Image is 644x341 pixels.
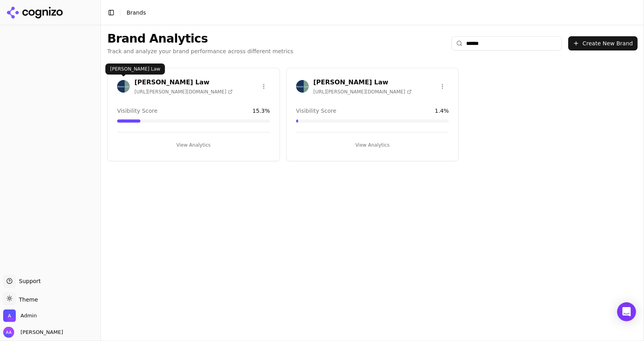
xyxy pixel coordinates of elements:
[17,329,63,336] span: [PERSON_NAME]
[3,327,63,338] button: Open user button
[107,47,293,55] p: Track and analyze your brand performance across different metrics
[127,9,146,17] nav: breadcrumb
[314,78,412,87] h3: [PERSON_NAME] Law
[3,309,16,322] img: Admin
[3,327,14,338] img: Alp Aysan
[568,36,638,50] button: Create New Brand
[296,107,336,115] span: Visibility Score
[296,139,449,151] button: View Analytics
[117,139,270,151] button: View Analytics
[617,302,636,321] div: Open Intercom Messenger
[117,80,130,93] img: Munley Law
[296,80,309,93] img: Munley Law
[117,107,157,115] span: Visibility Score
[314,89,412,95] span: [URL][PERSON_NAME][DOMAIN_NAME]
[435,107,449,115] span: 1.4 %
[110,66,160,72] p: [PERSON_NAME] Law
[252,107,270,115] span: 15.3 %
[16,277,41,285] span: Support
[127,9,146,16] span: Brands
[3,309,37,322] button: Open organization switcher
[21,312,37,319] span: Admin
[134,89,233,95] span: [URL][PERSON_NAME][DOMAIN_NAME]
[107,32,293,46] h1: Brand Analytics
[134,78,233,87] h3: [PERSON_NAME] Law
[16,296,38,303] span: Theme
